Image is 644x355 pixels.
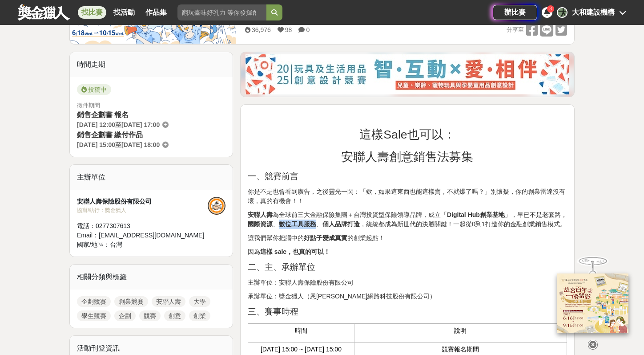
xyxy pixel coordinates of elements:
p: 主辦單位：安聯人壽保險股份有限公司 [248,278,567,287]
p: [DATE] 15:00 ~ [DATE] 15:00 [253,345,350,354]
strong: 安聯人壽 [248,211,273,218]
div: 電話： 0277307613 [77,221,208,231]
p: 因為 [248,247,567,257]
span: 銷售企劃書 繳付作品 [77,131,143,139]
a: 安聯人壽 [152,296,185,307]
span: 投稿中 [77,84,111,95]
span: 三、賽事時程 [248,307,298,316]
div: 主辦單位 [70,165,233,190]
div: 大和建設機構 [572,7,615,18]
p: 承辦單位：獎金獵人（恩[PERSON_NAME]網路科技股份有限公司） [248,292,567,301]
span: 分享至 [507,23,524,37]
div: 安聯人壽保險股份有限公司 [77,197,208,206]
span: 二、主、承辦單位 [248,262,315,272]
span: 至 [115,121,121,128]
a: 競賽 [139,310,161,321]
p: 你是不是也曾看到廣告，之後靈光一閃：「欸，如果這東西也能這樣賣，不就爆了嗎？」別懷疑，你的創業雷達沒有壞，真的有機會！！ [248,187,567,206]
a: 企劃 [114,310,136,321]
a: 大學 [189,296,210,307]
span: 這樣Sale也可以： [359,128,455,141]
a: 企劃競賽 [77,296,111,307]
span: 銷售企劃書 報名 [77,111,129,118]
strong: 這樣 sale，也真的可以！ [260,248,330,255]
a: 創業競賽 [114,296,148,307]
strong: Digital Hub創業基地 [447,211,505,218]
span: 一、競賽前言 [248,171,298,181]
p: 時間 [253,326,350,335]
div: Email： [EMAIL_ADDRESS][DOMAIN_NAME] [77,231,208,240]
p: 讓我們幫你把腦中的 的創業起點！ [248,233,567,243]
a: 學生競賽 [77,310,111,321]
p: 競賽報名期間 [359,345,562,354]
span: [DATE] 12:00 [77,121,115,128]
a: 辦比賽 [493,5,537,20]
span: 國家/地區： [77,241,110,248]
input: 翻玩臺味好乳力 等你發揮創意！ [177,4,266,20]
a: 創業 [189,310,210,321]
span: 至 [115,141,121,148]
span: 3 [549,6,552,11]
div: 大 [557,7,568,18]
strong: 個人品牌打造 [322,220,360,228]
span: [DATE] 17:00 [121,121,160,128]
span: 98 [285,26,292,33]
img: d4b53da7-80d9-4dd2-ac75-b85943ec9b32.jpg [246,54,569,94]
a: 找比賽 [78,6,106,19]
span: 36,976 [252,26,271,33]
span: [DATE] 15:00 [77,141,115,148]
div: 時間走期 [70,52,233,77]
span: 安聯人壽創意銷售法募集 [341,150,473,163]
a: 作品集 [142,6,170,19]
strong: 好點子變成真實 [304,234,347,241]
span: [DATE] 18:00 [121,141,160,148]
strong: 國際資源 [248,220,273,228]
p: 為全球前三大金融保險集團＋台灣投資型保險領導品牌，成立「 」，早已不是老套路， 、 、 ，統統都成為新世代的決勝關鍵！一起從0到1打造你的金融創業銷售模式。 [248,210,567,229]
p: 說明 [359,326,562,335]
strong: 數位工具服務 [279,220,316,228]
img: 968ab78a-c8e5-4181-8f9d-94c24feca916.png [557,273,628,333]
div: 相關分類與標籤 [70,265,233,290]
span: 0 [306,26,310,33]
span: 徵件期間 [77,102,100,109]
a: 找活動 [110,6,138,19]
a: 創意 [164,310,185,321]
span: 台灣 [110,241,122,248]
div: 協辦/執行： 獎金獵人 [77,206,208,214]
